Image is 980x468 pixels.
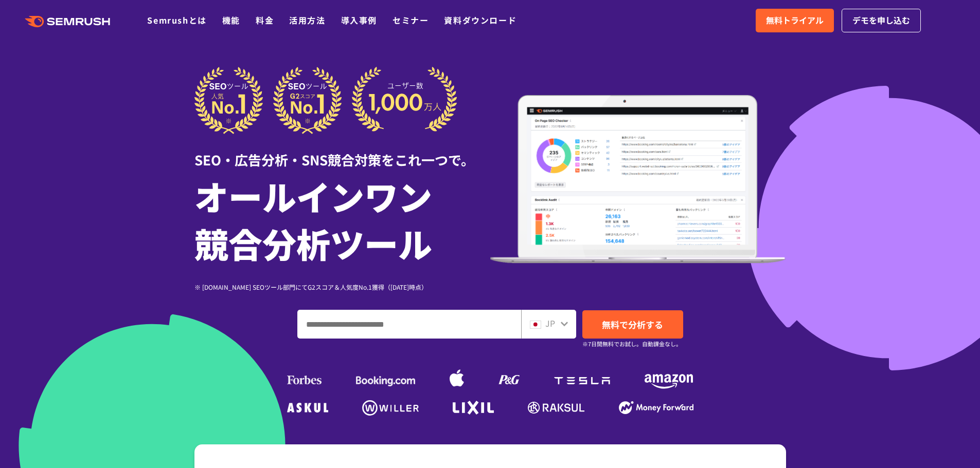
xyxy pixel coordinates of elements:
a: 活用方法 [289,14,325,26]
span: 無料トライアル [766,14,824,27]
a: 機能 [222,14,240,26]
span: JP [545,317,555,329]
a: 無料トライアル [756,9,834,32]
input: ドメイン、キーワードまたはURLを入力してください [298,310,521,338]
a: 料金 [256,14,274,26]
a: Semrushとは [147,14,206,26]
small: ※7日間無料でお試し。自動課金なし。 [582,339,682,349]
span: デモを申し込む [852,14,910,27]
span: 無料で分析する [602,318,663,331]
a: デモを申し込む [842,9,921,32]
h1: オールインワン 競合分析ツール [194,172,490,267]
a: 資料ダウンロード [444,14,516,26]
a: 導入事例 [341,14,377,26]
a: 無料で分析する [582,310,683,339]
div: SEO・広告分析・SNS競合対策をこれ一つで。 [194,134,490,170]
div: ※ [DOMAIN_NAME] SEOツール部門にてG2スコア＆人気度No.1獲得（[DATE]時点） [194,282,490,292]
a: セミナー [393,14,429,26]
